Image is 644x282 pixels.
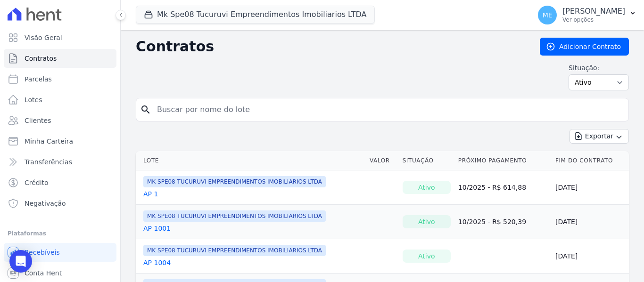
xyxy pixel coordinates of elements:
h2: Contratos [136,38,525,55]
p: Ver opções [562,16,625,24]
i: search [140,104,151,115]
div: Ativo [403,181,451,194]
button: Exportar [570,129,629,144]
td: [DATE] [552,239,629,274]
a: 10/2025 - R$ 614,88 [458,184,526,191]
div: Ativo [403,215,451,228]
a: Contratos [4,49,116,68]
div: Open Intercom Messenger [9,250,32,273]
a: Minha Carteira [4,132,116,151]
a: Recebíveis [4,243,116,262]
span: Negativação [25,199,66,208]
span: MK SPE08 TUCURUVI EMPREENDIMENTOS IMOBILIARIOS LTDA [143,176,326,187]
span: Lotes [25,95,42,105]
label: Situação: [569,63,629,73]
a: AP 1001 [143,224,171,233]
td: [DATE] [552,170,629,205]
span: Minha Carteira [25,137,73,146]
span: MK SPE08 TUCURUVI EMPREENDIMENTOS IMOBILIARIOS LTDA [143,210,326,222]
a: Clientes [4,111,116,130]
input: Buscar por nome do lote [151,100,625,119]
a: Lotes [4,90,116,109]
a: AP 1004 [143,258,171,267]
span: Transferências [25,157,72,167]
span: Recebíveis [25,248,60,257]
a: Parcelas [4,70,116,89]
span: Clientes [25,116,51,125]
span: Conta Hent [25,268,62,278]
a: Adicionar Contrato [540,38,629,56]
span: Contratos [25,54,57,63]
div: Plataformas [8,228,113,239]
button: ME [PERSON_NAME] Ver opções [530,2,644,28]
span: MK SPE08 TUCURUVI EMPREENDIMENTOS IMOBILIARIOS LTDA [143,245,326,256]
th: Próximo Pagamento [454,151,552,170]
p: [PERSON_NAME] [562,7,625,16]
button: Mk Spe08 Tucuruvi Empreendimentos Imobiliarios LTDA [136,6,375,24]
td: [DATE] [552,205,629,239]
a: Negativação [4,194,116,213]
a: Crédito [4,173,116,192]
th: Lote [136,151,366,170]
span: Visão Geral [25,33,62,42]
a: Transferências [4,153,116,171]
div: Ativo [403,250,451,263]
a: 10/2025 - R$ 520,39 [458,218,526,226]
th: Valor [366,151,399,170]
a: AP 1 [143,189,158,199]
th: Situação [399,151,454,170]
span: ME [543,12,553,18]
th: Fim do Contrato [552,151,629,170]
span: Parcelas [25,74,52,84]
a: Visão Geral [4,28,116,47]
span: Crédito [25,178,49,187]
